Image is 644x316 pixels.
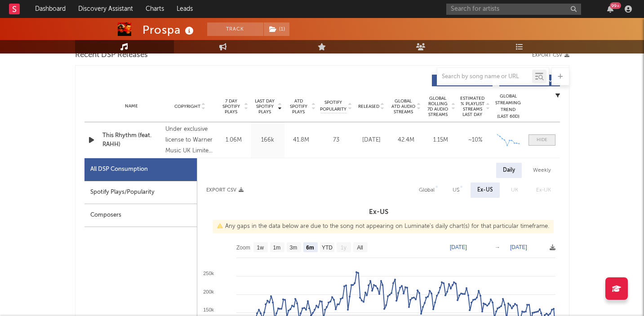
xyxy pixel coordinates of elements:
[165,124,214,156] div: Under exclusive license to Warner Music UK Limited, an Atlantic Records UK release, © 2024 Circol...
[289,245,297,251] text: 3m
[495,93,522,120] div: Global Streaming Trend (Last 60D)
[446,4,581,15] input: Search for artists
[341,245,346,251] text: 1y
[419,185,435,196] div: Global
[84,204,197,227] div: Composers
[287,98,311,115] span: ATD Spotify Plays
[236,245,250,251] text: Zoom
[321,245,332,251] text: YTD
[437,73,532,80] input: Search by song name or URL
[358,104,379,109] span: Released
[426,136,456,145] div: 1.15M
[477,185,493,196] div: Ex-US
[391,136,421,145] div: 42.4M
[203,307,214,312] text: 150k
[287,136,316,145] div: 41.8M
[207,22,263,36] button: Track
[460,96,485,117] span: Estimated % Playlist Streams Last Day
[219,98,243,115] span: 7 Day Spotify Plays
[320,136,352,145] div: 73
[174,104,200,109] span: Copyright
[306,245,314,251] text: 6m
[84,158,197,181] div: All DSP Consumption
[495,244,500,250] text: →
[426,96,450,117] span: Global Rolling 7D Audio Streams
[102,131,161,149] a: This Rhythm (feat. RAHH)
[263,22,290,36] span: ( 1 )
[453,185,459,196] div: US
[203,289,214,294] text: 200k
[496,163,522,178] div: Daily
[257,245,264,251] text: 1w
[450,244,467,250] text: [DATE]
[142,22,196,37] div: Prospa
[357,245,363,251] text: All
[90,164,148,175] div: All DSP Consumption
[197,207,560,218] h3: Ex-US
[84,181,197,204] div: Spotify Plays/Popularity
[532,53,569,58] button: Export CSV
[526,163,558,178] div: Weekly
[102,103,161,110] div: Name
[264,22,289,36] button: (1)
[213,220,554,233] div: Any gaps in the data below are due to the song not appearing on Luminate's daily chart(s) for tha...
[253,98,277,115] span: Last Day Spotify Plays
[203,271,214,276] text: 250k
[510,244,527,250] text: [DATE]
[320,99,346,113] span: Spotify Popularity
[273,245,280,251] text: 1m
[219,136,249,145] div: 1.06M
[253,136,282,145] div: 166k
[460,136,490,145] div: ~ 10 %
[206,187,244,193] button: Export CSV
[610,2,621,9] div: 99 +
[75,50,148,61] span: Recent DSP Releases
[356,136,386,145] div: [DATE]
[391,98,416,115] span: Global ATD Audio Streams
[607,5,613,13] button: 99+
